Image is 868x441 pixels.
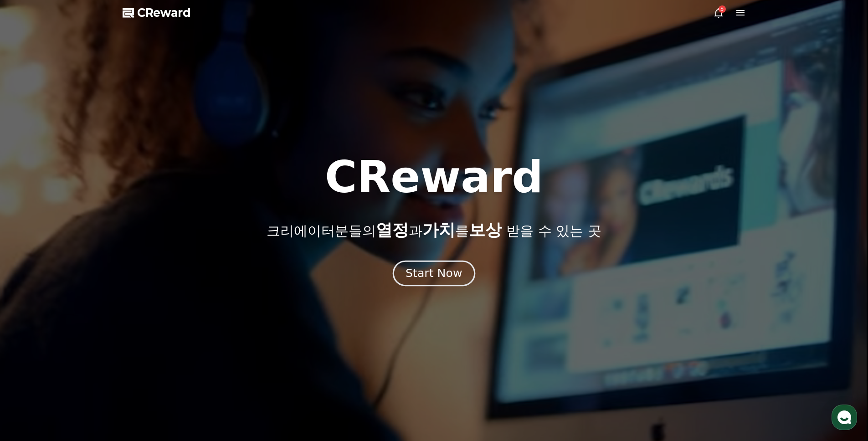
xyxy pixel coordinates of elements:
button: Start Now [393,261,475,287]
a: 설정 [118,289,175,312]
span: 설정 [141,303,152,310]
span: 열정 [376,220,409,239]
span: 대화 [83,303,94,310]
div: 5 [719,5,726,13]
span: 가치 [422,220,455,239]
a: CReward [123,5,191,20]
a: 대화 [60,289,118,312]
span: 보상 [469,220,502,239]
div: Start Now [406,266,462,281]
span: 홈 [29,303,34,310]
a: 5 [713,7,724,18]
span: CReward [137,5,191,20]
p: 크리에이터분들의 과 를 받을 수 있는 곳 [267,221,601,239]
a: 홈 [3,289,60,312]
h1: CReward [325,155,543,199]
a: Start Now [395,270,473,279]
